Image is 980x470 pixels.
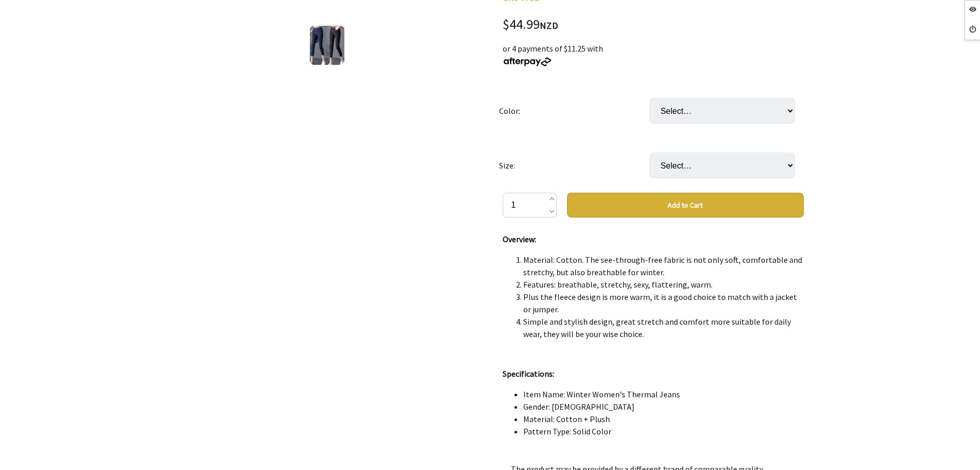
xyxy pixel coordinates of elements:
li: Pattern Type: Solid Color [523,425,804,438]
td: Size: [499,138,650,193]
strong: Specifications: [503,368,554,379]
td: Color: [499,83,650,138]
img: Afterpay [503,57,552,66]
li: Material: Cotton + Plush [523,413,804,425]
li: Simple and stylish design, great stretch and comfort more suitable for daily wear, they will be y... [523,315,804,340]
div: $44.99 [503,18,804,32]
li: Style: Winter Warm, Casual [523,438,804,450]
img: Women Thermal Jeans Winter Snow Warm Plush Stretch Jeans Lady Skinny Thicken Fleece Denim Long Pa... [310,26,344,65]
div: or 4 payments of $11.25 with [503,42,804,67]
button: Add to Cart [567,193,804,217]
li: Item Name: Winter Women's Thermal Jeans [523,388,804,400]
li: Material: Cotton. The see-through-free fabric is not only soft, comfortable and stretchy, but als... [523,254,804,278]
span: NZD [540,20,558,31]
strong: Overview: [503,234,536,244]
li: Gender: [DEMOGRAPHIC_DATA] [523,400,804,413]
li: Plus the fleece design is more warm, it is a good choice to match with a jacket or jumper. [523,291,804,315]
li: Features: breathable, stretchy, sexy, flattering, warm. [523,278,804,291]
